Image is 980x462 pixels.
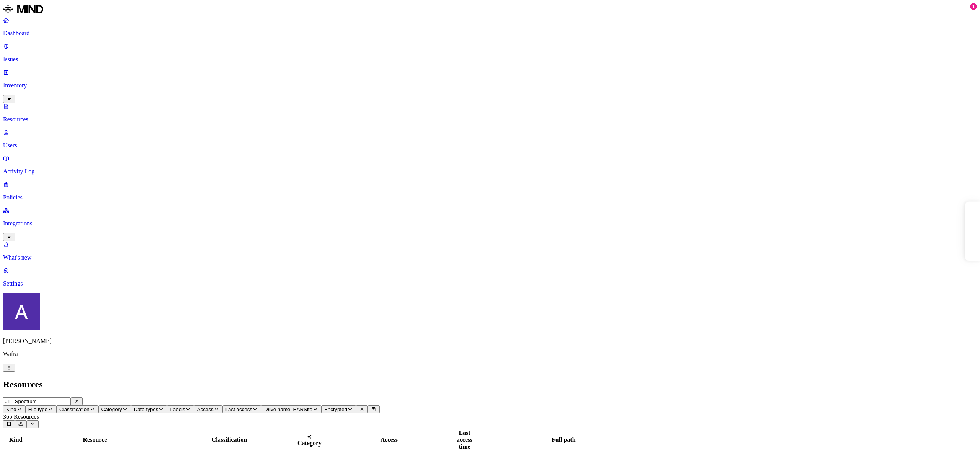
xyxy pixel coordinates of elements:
span: File type [28,406,47,412]
span: Category [101,406,122,412]
p: Policies [3,194,977,201]
div: Resource [29,436,161,443]
div: Last access time [457,429,473,450]
div: Full path [474,436,653,443]
h2: Resources [3,379,977,390]
p: Activity Log [3,168,977,175]
input: Search [3,397,71,405]
p: Resources [3,116,977,123]
span: Classification [59,406,90,412]
p: Settings [3,280,977,287]
p: Issues [3,56,977,63]
span: Last access [225,406,252,412]
img: Avigail Bronznick [3,293,40,330]
span: Access [197,406,214,412]
span: Labels [170,406,185,412]
p: Inventory [3,82,977,89]
div: Access [323,436,455,443]
img: MIND [3,3,43,15]
span: Data types [134,406,158,412]
span: Encrypted [324,406,347,412]
div: Classification [163,436,296,443]
span: 365 Resources [3,413,39,420]
p: Integrations [3,220,977,227]
div: 1 [970,3,977,10]
p: Dashboard [3,30,977,37]
p: Wafra [3,351,977,358]
span: Kind [6,406,16,412]
span: Drive name: EARSite [264,406,312,412]
p: Users [3,142,977,149]
p: What's new [3,254,977,261]
span: Category [297,440,322,446]
div: Kind [4,436,27,443]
